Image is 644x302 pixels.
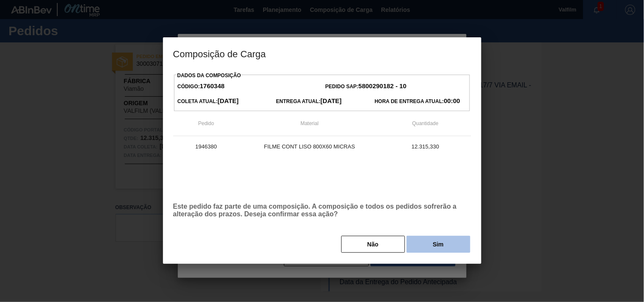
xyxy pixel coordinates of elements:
[412,120,439,126] span: Quantidade
[380,136,471,157] td: 12.315,330
[200,82,225,89] strong: 1760348
[198,120,214,126] span: Pedido
[239,136,380,157] td: FILME CONT LISO 800X60 MICRAS
[173,136,239,157] td: 1946380
[444,97,460,104] strong: 00:00
[341,236,405,253] button: Não
[276,98,342,104] span: Entrega Atual:
[177,98,239,104] span: Coleta Atual:
[177,84,225,89] span: Código:
[321,97,342,104] strong: [DATE]
[218,97,239,104] strong: [DATE]
[173,203,471,218] p: Este pedido faz parte de uma composição. A composição e todos os pedidos sofrerão a alteração dos...
[163,37,481,70] h3: Composição de Carga
[177,73,241,78] label: Dados da Composição
[375,98,460,104] span: Hora de Entrega Atual:
[407,236,470,253] button: Sim
[301,120,319,126] span: Material
[359,82,407,89] strong: 5800290182 - 10
[326,84,407,89] span: Pedido SAP:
